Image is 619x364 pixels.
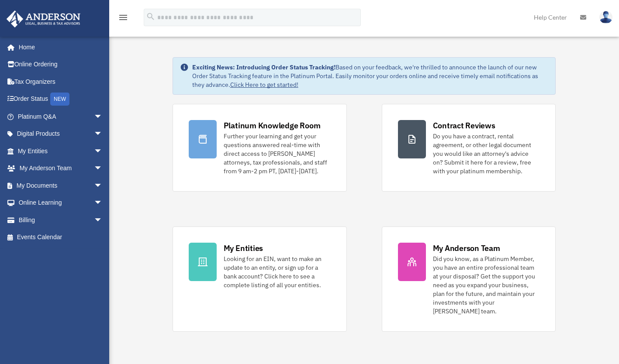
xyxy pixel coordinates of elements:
a: Platinum Q&Aarrow_drop_down [6,108,116,125]
span: arrow_drop_down [94,125,111,143]
a: menu [118,15,128,23]
img: User Pic [599,11,612,24]
div: Platinum Knowledge Room [224,120,321,131]
strong: Exciting News: Introducing Order Status Tracking! [192,63,335,71]
div: NEW [50,93,69,106]
div: Based on your feedback, we're thrilled to announce the launch of our new Order Status Tracking fe... [192,63,549,89]
span: arrow_drop_down [94,177,111,195]
i: menu [118,12,128,23]
div: My Anderson Team [433,243,500,254]
a: My Entitiesarrow_drop_down [6,142,116,160]
a: Order StatusNEW [6,90,116,108]
a: My Anderson Teamarrow_drop_down [6,160,116,177]
div: Contract Reviews [433,120,495,131]
div: Do you have a contract, rental agreement, or other legal document you would like an attorney's ad... [433,132,540,175]
a: Online Learningarrow_drop_down [6,194,116,212]
a: Contract Reviews Do you have a contract, rental agreement, or other legal document you would like... [382,104,556,192]
span: arrow_drop_down [94,160,111,178]
a: Events Calendar [6,229,116,246]
i: search [146,12,156,21]
a: My Documentsarrow_drop_down [6,177,116,194]
img: Anderson Advisors Platinum Portal [4,10,83,27]
div: My Entities [224,243,263,254]
div: Looking for an EIN, want to make an update to an entity, or sign up for a bank account? Click her... [224,254,331,289]
a: Billingarrow_drop_down [6,211,116,229]
div: Did you know, as a Platinum Member, you have an entire professional team at your disposal? Get th... [433,254,540,316]
a: Home [6,38,111,56]
span: arrow_drop_down [94,142,111,160]
a: Tax Organizers [6,73,116,90]
a: Click Here to get started! [230,81,298,89]
span: arrow_drop_down [94,194,111,212]
a: My Anderson Team Did you know, as a Platinum Member, you have an entire professional team at your... [382,227,556,332]
span: arrow_drop_down [94,211,111,229]
a: Platinum Knowledge Room Further your learning and get your questions answered real-time with dire... [173,104,347,192]
a: My Entities Looking for an EIN, want to make an update to an entity, or sign up for a bank accoun... [173,227,347,332]
div: Further your learning and get your questions answered real-time with direct access to [PERSON_NAM... [224,132,331,175]
a: Digital Productsarrow_drop_down [6,125,116,143]
a: Online Ordering [6,56,116,73]
span: arrow_drop_down [94,108,111,126]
